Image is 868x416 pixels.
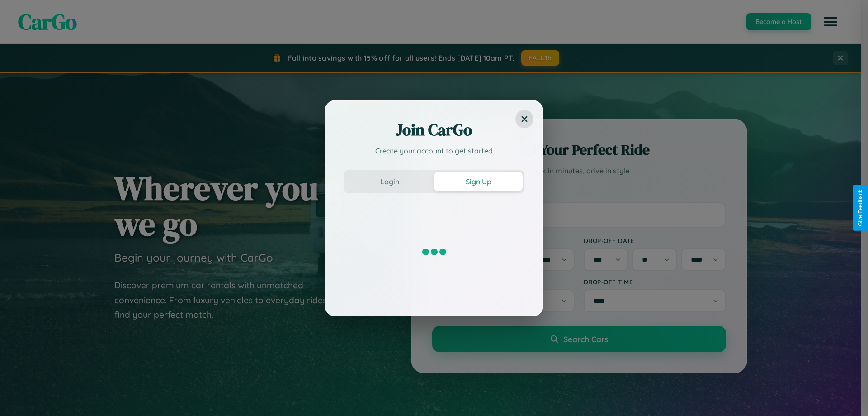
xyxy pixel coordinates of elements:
h2: Join CarGo [344,119,524,141]
button: Login [345,172,434,191]
button: Sign Up [434,172,523,191]
p: Create your account to get started [344,145,524,156]
div: Give Feedback [857,190,863,226]
iframe: Intercom live chat [9,385,31,407]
